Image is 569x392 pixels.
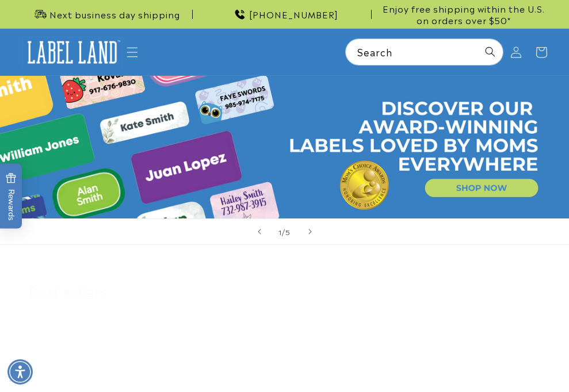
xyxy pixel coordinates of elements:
[6,173,17,221] span: Rewards
[22,37,123,68] img: Label Land
[29,282,540,299] h2: Best sellers
[249,9,338,20] span: [PHONE_NUMBER]
[49,9,180,20] span: Next business day shipping
[455,343,557,381] iframe: Gorgias live chat messenger
[285,226,291,237] span: 5
[297,219,323,244] button: Next slide
[282,226,285,237] span: /
[7,359,33,385] div: Accessibility Menu
[278,226,282,237] span: 1
[247,219,272,244] button: Previous slide
[120,40,145,65] summary: Menu
[478,39,503,64] button: Search
[17,32,127,72] a: Label Land
[376,3,551,25] span: Enjoy free shipping within the U.S. on orders over $50*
